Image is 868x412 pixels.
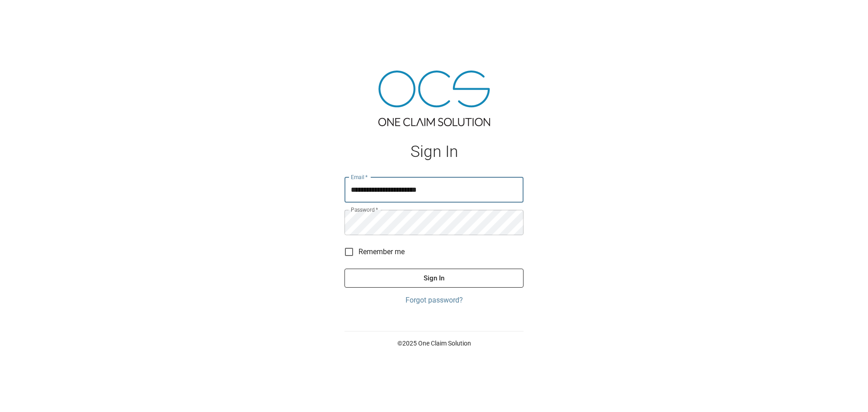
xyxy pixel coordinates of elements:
p: © 2025 One Claim Solution [344,339,524,348]
label: Email [351,173,368,181]
span: Remember me [359,246,405,257]
img: ocs-logo-tra.png [378,71,490,126]
button: Sign In [344,269,524,288]
h1: Sign In [344,142,524,161]
img: ocs-logo-white-transparent.png [11,5,47,24]
a: Forgot password? [344,295,524,306]
label: Password [351,206,378,213]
